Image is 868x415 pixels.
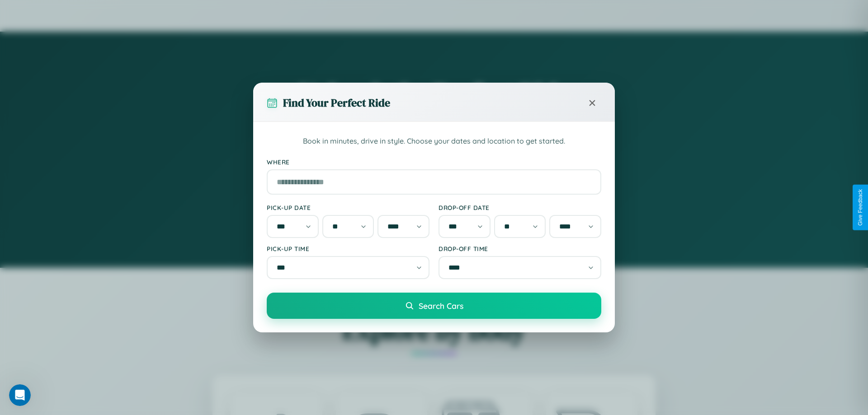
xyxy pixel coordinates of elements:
p: Book in minutes, drive in style. Choose your dates and location to get started. [267,135,601,147]
label: Where [267,158,601,166]
label: Pick-up Date [267,204,429,211]
h3: Find Your Perfect Ride [283,95,390,110]
label: Pick-up Time [267,245,429,252]
span: Search Cars [419,301,463,311]
label: Drop-off Time [439,245,601,252]
label: Drop-off Date [439,204,601,211]
button: Search Cars [267,293,601,319]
